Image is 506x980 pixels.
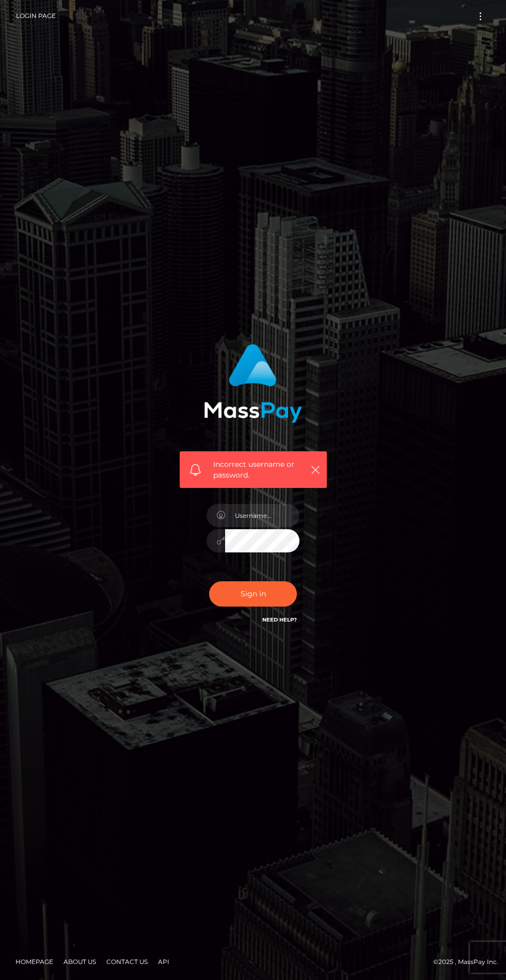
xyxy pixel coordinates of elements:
a: Need Help? [262,616,297,623]
a: Homepage [11,954,57,970]
a: About Us [59,954,100,970]
a: Login Page [16,5,56,27]
span: Incorrect username or password. [213,459,305,481]
img: MassPay Login [204,344,302,423]
button: Sign in [209,581,297,607]
button: Toggle navigation [471,9,490,23]
div: © 2025 , MassPay Inc. [8,956,498,968]
a: API [154,954,173,970]
input: Username... [225,504,299,527]
a: Contact Us [102,954,152,970]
